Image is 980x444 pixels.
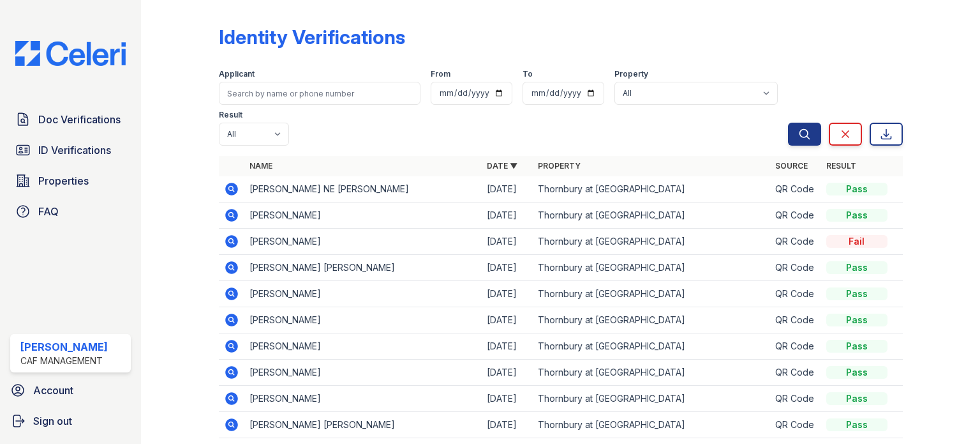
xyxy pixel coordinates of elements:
[826,161,856,171] a: Result
[482,281,533,307] td: [DATE]
[770,229,821,255] td: QR Code
[219,110,242,120] label: Result
[33,383,73,398] span: Account
[244,333,482,360] td: [PERSON_NAME]
[770,176,821,203] td: QR Code
[38,112,121,127] span: Doc Verifications
[10,107,131,132] a: Doc Verifications
[219,26,405,49] div: Identity Verifications
[38,204,59,219] span: FAQ
[10,199,131,224] a: FAQ
[826,418,887,431] div: Pass
[533,386,770,412] td: Thornbury at [GEOGRAPHIC_DATA]
[482,360,533,386] td: [DATE]
[219,69,255,79] label: Applicant
[20,355,108,367] div: CAF Management
[244,307,482,333] td: [PERSON_NAME]
[826,235,887,248] div: Fail
[38,142,111,158] span: ID Verifications
[431,69,450,79] label: From
[33,413,72,429] span: Sign out
[826,183,887,195] div: Pass
[533,333,770,360] td: Thornbury at [GEOGRAPHIC_DATA]
[482,386,533,412] td: [DATE]
[38,173,89,188] span: Properties
[533,307,770,333] td: Thornbury at [GEOGRAPHIC_DATA]
[533,360,770,386] td: Thornbury at [GEOGRAPHIC_DATA]
[770,360,821,386] td: QR Code
[244,176,482,203] td: [PERSON_NAME] NE [PERSON_NAME]
[10,137,131,163] a: ID Verifications
[10,168,131,194] a: Properties
[770,307,821,333] td: QR Code
[533,255,770,281] td: Thornbury at [GEOGRAPHIC_DATA]
[538,161,581,171] a: Property
[523,69,533,79] label: To
[482,255,533,281] td: [DATE]
[244,229,482,255] td: [PERSON_NAME]
[244,203,482,229] td: [PERSON_NAME]
[482,307,533,333] td: [DATE]
[5,41,136,66] img: CE_Logo_Blue-a8612792a0a2168367f1c8372b55b34899dd931a85d93a1a3d3e32e68fde9ad4.png
[826,287,887,300] div: Pass
[482,229,533,255] td: [DATE]
[5,408,136,434] a: Sign out
[770,255,821,281] td: QR Code
[770,412,821,438] td: QR Code
[533,281,770,307] td: Thornbury at [GEOGRAPHIC_DATA]
[533,229,770,255] td: Thornbury at [GEOGRAPHIC_DATA]
[20,339,108,355] div: [PERSON_NAME]
[482,333,533,360] td: [DATE]
[482,412,533,438] td: [DATE]
[775,161,808,171] a: Source
[244,255,482,281] td: [PERSON_NAME] [PERSON_NAME]
[826,340,887,353] div: Pass
[770,203,821,229] td: QR Code
[826,392,887,405] div: Pass
[533,176,770,203] td: Thornbury at [GEOGRAPHIC_DATA]
[770,281,821,307] td: QR Code
[244,386,482,412] td: [PERSON_NAME]
[244,360,482,386] td: [PERSON_NAME]
[533,203,770,229] td: Thornbury at [GEOGRAPHIC_DATA]
[614,69,648,79] label: Property
[487,161,517,171] a: Date ▼
[244,412,482,438] td: [PERSON_NAME] [PERSON_NAME]
[826,209,887,222] div: Pass
[5,378,136,403] a: Account
[533,412,770,438] td: Thornbury at [GEOGRAPHIC_DATA]
[826,261,887,274] div: Pass
[770,386,821,412] td: QR Code
[826,366,887,379] div: Pass
[482,176,533,203] td: [DATE]
[219,82,420,105] input: Search by name or phone number
[244,281,482,307] td: [PERSON_NAME]
[826,314,887,326] div: Pass
[770,333,821,360] td: QR Code
[482,203,533,229] td: [DATE]
[249,161,272,171] a: Name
